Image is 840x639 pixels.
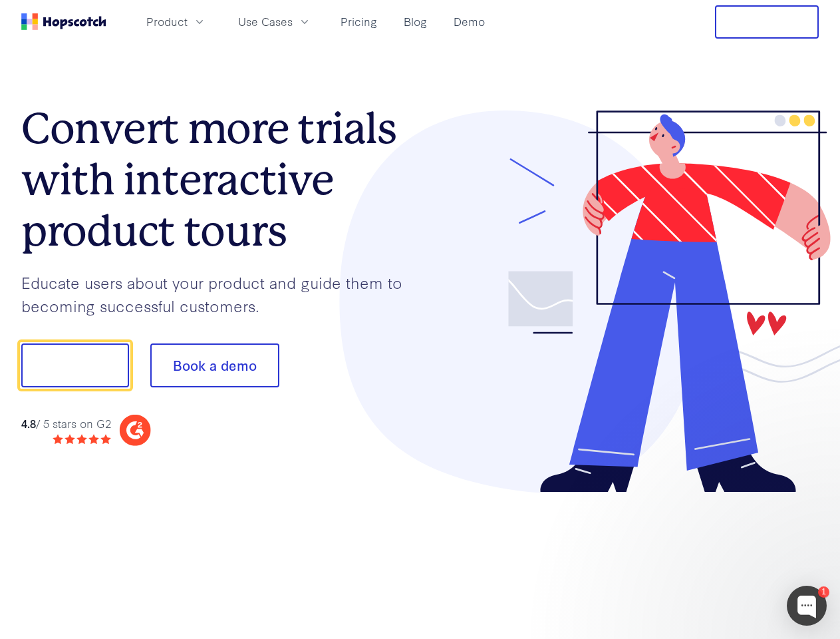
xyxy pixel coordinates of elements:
button: Free Trial [715,5,819,39]
h1: Convert more trials with interactive product tours [21,103,420,256]
button: Show me! [21,343,129,387]
div: 1 [818,586,829,598]
button: Book a demo [150,343,279,387]
a: Pricing [335,11,382,33]
button: Product [138,11,214,33]
div: / 5 stars on G2 [21,415,111,432]
p: Educate users about your product and guide them to becoming successful customers. [21,271,420,317]
a: Home [21,13,106,30]
span: Use Cases [238,13,293,30]
strong: 4.8 [21,415,36,431]
a: Blog [398,11,432,33]
button: Use Cases [230,11,319,33]
a: Demo [448,11,490,33]
span: Product [146,13,188,30]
